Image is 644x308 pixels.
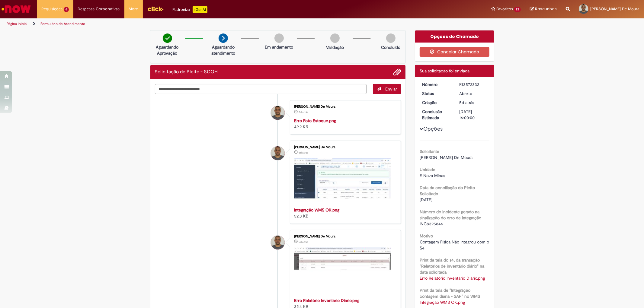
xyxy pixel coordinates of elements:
[294,235,395,238] div: [PERSON_NAME] De Moura
[5,18,425,30] ul: Trilhas de página
[155,84,367,94] textarea: Digite sua mensagem aqui...
[420,197,432,202] span: [DATE]
[381,44,400,50] p: Concluído
[373,84,401,94] button: Enviar
[420,185,475,196] b: Data da conciliação do Pleito Solicitado
[209,44,238,56] p: Aguardando atendimento
[420,300,465,305] a: Download de Integração WMS OK.png
[459,100,474,105] time: 26/09/2025 20:02:42
[294,207,395,219] div: 52.3 KB
[420,257,484,275] b: Print da tela do s4, da transação "Relatórios de inventário diário" na data solicitada
[459,109,487,121] div: [DATE] 16:00:00
[330,33,340,43] img: img-circle-grey.png
[274,33,284,43] img: img-circle-grey.png
[420,68,469,74] span: Sua solicitação foi enviada
[514,7,521,12] span: 23
[418,81,455,87] dt: Número
[459,81,487,87] div: R13572332
[193,6,207,13] p: +GenAi
[420,287,480,299] b: Print da tela de "Integração contagem diária - SAP" no WMS
[155,69,218,75] h2: Solicitação de Pleito - SCOH Histórico de tíquete
[420,221,443,227] span: INC8325846
[418,90,455,97] dt: Status
[294,145,395,149] div: [PERSON_NAME] De Moura
[590,6,639,11] span: [PERSON_NAME] De Moura
[459,100,487,106] div: 26/09/2025 20:02:42
[294,118,336,123] a: Erro Foto Estoque.png
[153,44,182,56] p: Aguardando Aprovação
[265,44,293,50] p: Em andamento
[271,106,285,120] div: Emerson Nunes De Moura
[129,6,138,12] span: More
[459,100,474,105] span: 5d atrás
[385,86,397,92] span: Enviar
[299,110,308,114] span: 5d atrás
[496,6,513,12] span: Favoritos
[147,4,164,13] img: click_logo_yellow_360x200.png
[530,6,557,12] a: Rascunhos
[415,30,494,43] div: Opções do Chamado
[299,151,308,154] time: 26/09/2025 20:01:07
[7,21,27,26] a: Página inicial
[271,146,285,160] div: Emerson Nunes De Moura
[393,68,401,76] button: Adicionar anexos
[64,7,69,12] span: 6
[420,239,490,251] span: Contagem Física Não Integrou com o S4
[420,275,485,281] a: Download de Erro Relatório Inventário Diário.png
[271,236,285,249] div: Emerson Nunes De Moura
[299,151,308,154] span: 5d atrás
[294,207,339,213] a: Integração WMS OK.png
[299,240,308,244] span: 5d atrás
[420,233,433,239] b: Motivo
[294,118,395,130] div: 49.2 KB
[459,90,487,97] div: Aberto
[420,47,489,57] button: Cancelar Chamado
[420,173,445,178] span: F. Nova Minas
[420,209,481,221] b: Número do Incidente gerado na sinalização do erro de integração
[420,155,473,160] span: [PERSON_NAME] De Moura
[40,21,85,26] a: Formulário de Atendimento
[219,33,228,43] img: arrow-next.png
[78,6,120,12] span: Despesas Corporativas
[294,298,359,303] a: Erro Relatório Inventário Diário.png
[173,6,207,13] div: Padroniza
[535,6,557,12] span: Rascunhos
[299,240,308,244] time: 26/09/2025 20:00:30
[41,6,62,12] span: Requisições
[418,100,455,106] dt: Criação
[420,167,435,172] b: Unidade
[163,33,172,43] img: check-circle-green.png
[386,33,396,43] img: img-circle-grey.png
[418,109,455,121] dt: Conclusão Estimada
[420,149,439,154] b: Solicitante
[294,105,395,109] div: [PERSON_NAME] De Moura
[326,44,344,50] p: Validação
[299,110,308,114] time: 26/09/2025 20:01:15
[1,3,32,15] img: ServiceNow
